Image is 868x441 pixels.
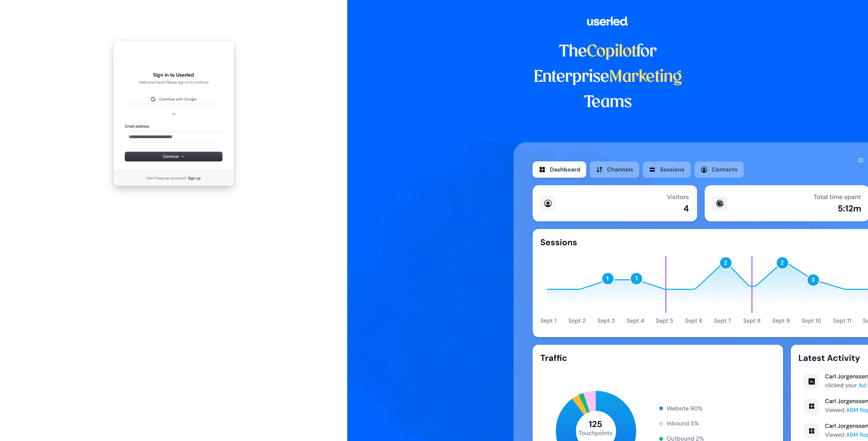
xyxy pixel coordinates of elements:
[159,97,197,102] span: Continue with Google
[609,69,682,85] span: Marketing
[147,176,187,181] span: Don’t have an account?
[125,80,222,85] p: Welcome back! Please sign in to continue
[125,95,222,104] button: Sign in with GoogleContinue with Google
[151,97,156,102] img: Sign in with Google
[587,44,637,60] span: Copilot
[125,71,222,79] h1: Sign in to Userled
[163,154,184,159] span: Continue
[125,124,149,129] label: Email address
[172,111,175,116] p: or
[188,176,201,181] a: Sign up
[125,152,222,161] button: Continue
[514,39,702,115] h1: The for Enterprise Teams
